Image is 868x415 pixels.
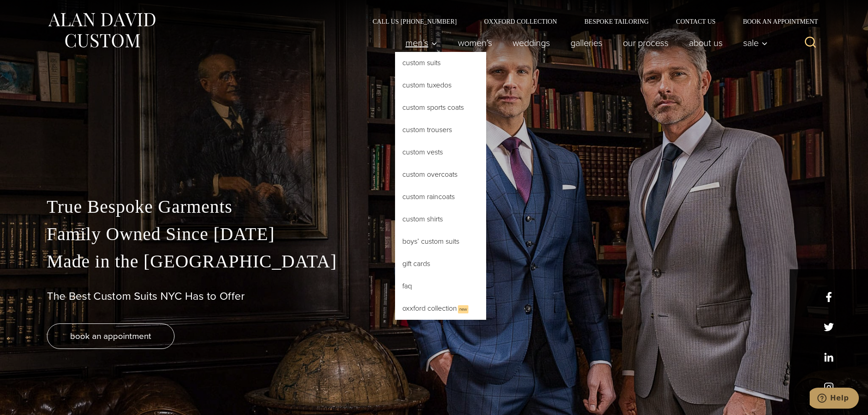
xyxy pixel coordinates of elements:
[395,164,486,185] a: Custom Overcoats
[810,388,859,410] iframe: Opens a widget where you can chat to one of our agents
[470,18,570,25] a: Oxxford Collection
[733,34,772,52] button: Child menu of Sale
[612,34,678,52] a: Our Process
[395,119,486,141] a: Custom Trousers
[458,305,468,313] span: New
[47,323,175,349] a: book an appointment
[395,74,486,96] a: Custom Tuxedos
[395,141,486,163] a: Custom Vests
[395,208,486,230] a: Custom Shirts
[395,297,486,320] a: Oxxford CollectionNew
[359,18,822,25] nav: Secondary Navigation
[800,32,822,54] button: View Search Form
[47,10,156,51] img: Alan David Custom
[395,186,486,208] a: Custom Raincoats
[395,52,486,74] a: Custom Suits
[678,34,733,52] a: About Us
[395,34,447,52] button: Child menu of Men’s
[729,18,821,25] a: Book an Appointment
[663,18,729,25] a: Contact Us
[447,34,502,52] a: Women’s
[47,193,822,275] p: True Bespoke Garments Family Owned Since [DATE] Made in the [GEOGRAPHIC_DATA]
[560,34,612,52] a: Galleries
[47,290,822,303] h1: The Best Custom Suits NYC Has to Offer
[395,34,772,52] nav: Primary Navigation
[395,275,486,297] a: FAQ
[395,231,486,252] a: Boys’ Custom Suits
[570,18,662,25] a: Bespoke Tailoring
[395,97,486,118] a: Custom Sports Coats
[395,253,486,275] a: Gift Cards
[502,34,560,52] a: weddings
[70,329,151,343] span: book an appointment
[359,18,471,25] a: Call Us [PHONE_NUMBER]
